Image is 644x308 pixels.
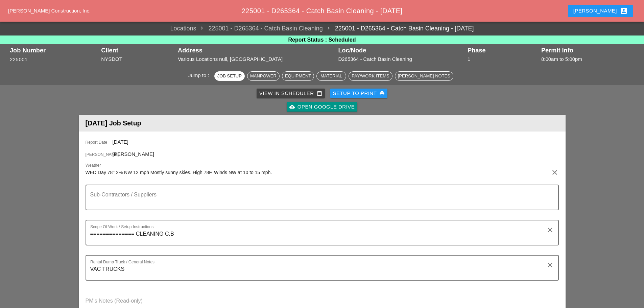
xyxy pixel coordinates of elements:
button: Setup to Print [330,89,388,98]
div: Job Number [10,47,98,54]
span: 225001 - D265364 - Catch Basin Cleaning - [DATE] [242,7,403,15]
input: Weather [86,167,549,178]
div: Equipment [285,73,311,79]
button: Manpower [247,71,280,81]
i: clear [546,226,554,234]
a: [PERSON_NAME] Construction, Inc. [8,8,91,14]
textarea: Sub-Contractors / Suppliers [90,193,549,210]
button: Material [316,71,346,81]
a: View in Scheduler [257,89,325,98]
span: [PERSON_NAME] [113,151,154,157]
button: Job Setup [214,71,245,81]
i: calendar_today [317,91,322,96]
textarea: Scope Of Work / Setup Instructions [90,229,549,245]
div: View in Scheduler [259,90,322,97]
i: print [379,91,385,96]
button: Pay/Work Items [349,71,392,81]
div: Client [101,47,174,54]
div: Material [319,73,343,79]
span: Report Date [86,139,113,145]
header: [DATE] Job Setup [79,115,566,132]
i: account_box [620,7,628,15]
div: Setup to Print [333,90,385,97]
div: Pay/Work Items [352,73,389,79]
i: clear [551,168,559,176]
div: [PERSON_NAME] [573,7,628,15]
div: NYSDOT [101,55,174,63]
div: D265364 - Catch Basin Cleaning [338,55,464,63]
a: 225001 - D265364 - Catch Basin Cleaning - [DATE] [323,24,474,33]
button: [PERSON_NAME] [568,5,633,17]
div: 8:00am to 5:00pm [541,55,634,63]
textarea: Rental Dump Truck / General Notes [90,264,549,280]
button: Equipment [282,71,314,81]
div: Various Locations null, [GEOGRAPHIC_DATA] [178,55,335,63]
i: clear [546,261,554,269]
span: Jump to : [188,72,212,78]
div: Open Google Drive [289,103,355,111]
div: 1 [468,55,538,63]
span: [PERSON_NAME] [86,151,113,158]
a: Open Google Drive [287,102,357,112]
div: Permit Info [541,47,634,54]
i: cloud_upload [289,104,295,110]
span: [DATE] [113,139,128,145]
div: [PERSON_NAME] Notes [398,73,450,79]
div: Phase [468,47,538,54]
button: [PERSON_NAME] Notes [395,71,453,81]
button: 225001 [10,56,28,64]
div: Manpower [250,73,277,79]
div: Job Setup [217,73,242,79]
div: Loc/Node [338,47,464,54]
span: 225001 - D265364 - Catch Basin Cleaning [196,24,323,33]
div: Address [178,47,335,54]
a: Locations [170,24,196,33]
